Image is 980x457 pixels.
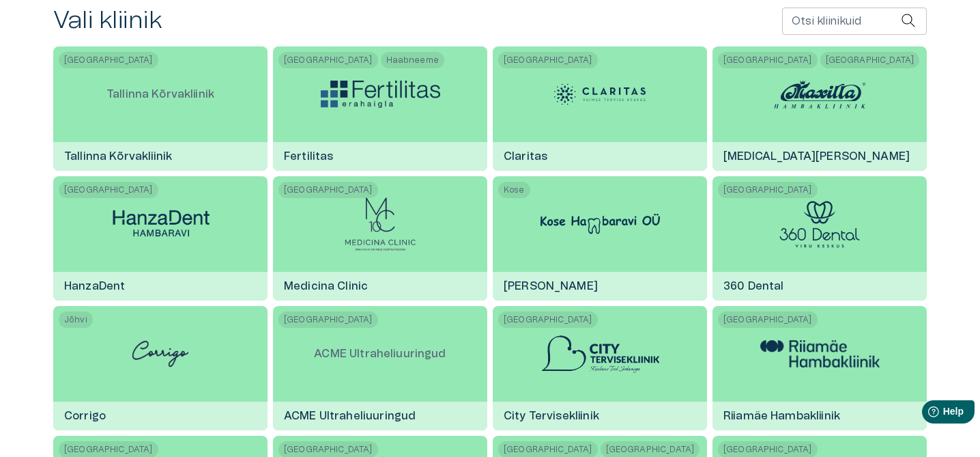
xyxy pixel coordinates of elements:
[718,52,818,68] span: [GEOGRAPHIC_DATA]
[321,81,440,108] img: Fertilitas logo
[712,138,921,175] h6: [MEDICAL_DATA][PERSON_NAME]
[718,311,818,328] span: [GEOGRAPHIC_DATA]
[493,398,610,434] h6: City Tervisekliinik
[712,306,927,430] a: [GEOGRAPHIC_DATA]Riiamäe Hambakliinik logoRiiamäe Hambakliinik
[541,334,660,374] img: City Tervisekliinik logo
[53,398,117,434] h6: Corrigo
[712,46,927,171] a: [GEOGRAPHIC_DATA][GEOGRAPHIC_DATA]Maxilla Hambakliinik logo[MEDICAL_DATA][PERSON_NAME]
[126,327,194,381] img: Corrigo logo
[53,46,268,171] a: [GEOGRAPHIC_DATA]Tallinna KõrvakliinikTallinna Kõrvakliinik
[59,311,93,328] span: Jõhvi
[59,52,158,68] span: [GEOGRAPHIC_DATA]
[278,52,378,68] span: [GEOGRAPHIC_DATA]
[498,52,598,68] span: [GEOGRAPHIC_DATA]
[273,176,487,301] a: [GEOGRAPHIC_DATA]Medicina Clinic logoMedicina Clinic
[712,398,851,434] h6: Riiamäe Hambakliinik
[712,268,795,305] h6: 360 Dental
[53,268,136,305] h6: HanzaDent
[381,52,444,68] span: Haabneeme
[53,176,268,301] a: [GEOGRAPHIC_DATA]HanzaDent logoHanzaDent
[541,214,660,234] img: Kose Hambaravi logo
[493,46,707,171] a: [GEOGRAPHIC_DATA]Claritas logoClaritas
[273,268,379,305] h6: Medicina Clinic
[718,182,818,198] span: [GEOGRAPHIC_DATA]
[549,74,651,115] img: Claritas logo
[874,395,980,433] iframe: Help widget launcher
[59,182,158,198] span: [GEOGRAPHIC_DATA]
[273,138,345,175] h6: Fertilitas
[493,138,558,175] h6: Claritas
[779,201,860,248] img: 360 Dental logo
[712,176,927,301] a: [GEOGRAPHIC_DATA]360 Dental logo360 Dental
[493,176,707,301] a: KoseKose Hambaravi logo[PERSON_NAME]
[101,206,220,243] img: HanzaDent logo
[278,311,378,328] span: [GEOGRAPHIC_DATA]
[344,197,416,251] img: Medicina Clinic logo
[820,52,920,68] span: [GEOGRAPHIC_DATA]
[53,6,162,36] h2: Vali kliinik
[768,74,871,115] img: Maxilla Hambakliinik logo
[493,268,609,305] h6: [PERSON_NAME]
[53,138,183,175] h6: Tallinna Kõrvakliinik
[498,182,530,198] span: Kose
[273,398,427,434] h6: ACME Ultraheliuuringud
[760,340,880,368] img: Riiamäe Hambakliinik logo
[493,306,707,430] a: [GEOGRAPHIC_DATA]City Tervisekliinik logoCity Tervisekliinik
[498,311,598,328] span: [GEOGRAPHIC_DATA]
[273,306,487,430] a: [GEOGRAPHIC_DATA]ACME UltraheliuuringudACME Ultraheliuuringud
[273,46,487,171] a: [GEOGRAPHIC_DATA]HaabneemeFertilitas logoFertilitas
[53,306,268,430] a: JõhviCorrigo logoCorrigo
[96,75,225,113] p: Tallinna Kõrvakliinik
[303,335,457,373] p: ACME Ultraheliuuringud
[278,182,378,198] span: [GEOGRAPHIC_DATA]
